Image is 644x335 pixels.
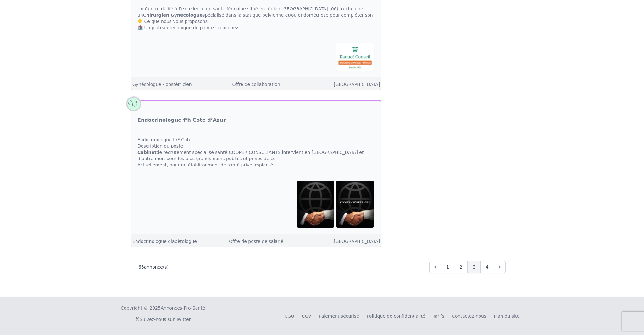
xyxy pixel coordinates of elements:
[170,13,203,18] strong: Gynécologue
[138,264,169,270] p: annonce(s)
[429,261,506,273] nav: Pagination
[336,43,374,71] img: 📢 Recherche Chirurgien Gynécologue libéral – Région niçoise (06) ☀️
[135,317,191,322] a: Suivez-nous sur Twitter
[131,130,381,174] div: Endocrinologue h/F Cote Description du poste de recrutement spécialisé santé COOPER CONSULTANTS i...
[302,314,311,319] a: CGV
[433,314,444,319] a: Tarifs
[319,314,359,319] a: Paiement sécurisé
[137,116,226,124] a: Endocrinologue f/h Cote d’Azur
[486,264,489,270] span: 4
[138,265,144,270] span: 65
[285,314,294,319] a: CGU
[459,264,462,270] span: 2
[132,239,197,244] a: Endocrinologue diabètologue
[446,264,449,270] span: 1
[452,314,486,319] a: Contactez-nous
[297,181,334,228] img: Endocrinologue f/h Cote d’Azur
[334,82,380,87] a: [GEOGRAPHIC_DATA]
[137,150,157,155] strong: Cabinet
[367,314,425,319] a: Politique de confidentialité
[494,314,519,319] a: Plan du site
[161,305,205,311] a: Annonces-Pro-Santé
[121,305,205,311] div: Copyright © 2025
[232,82,280,87] a: Offre de collaboration
[473,264,475,270] span: 3
[334,239,380,244] a: [GEOGRAPHIC_DATA]
[143,13,169,18] strong: Chirurgien
[336,181,374,228] img: Endocrinologue f/h Cote d’Azur
[132,82,192,87] a: Gynécologue - obstétricien
[229,239,283,244] a: Offre de poste de salarié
